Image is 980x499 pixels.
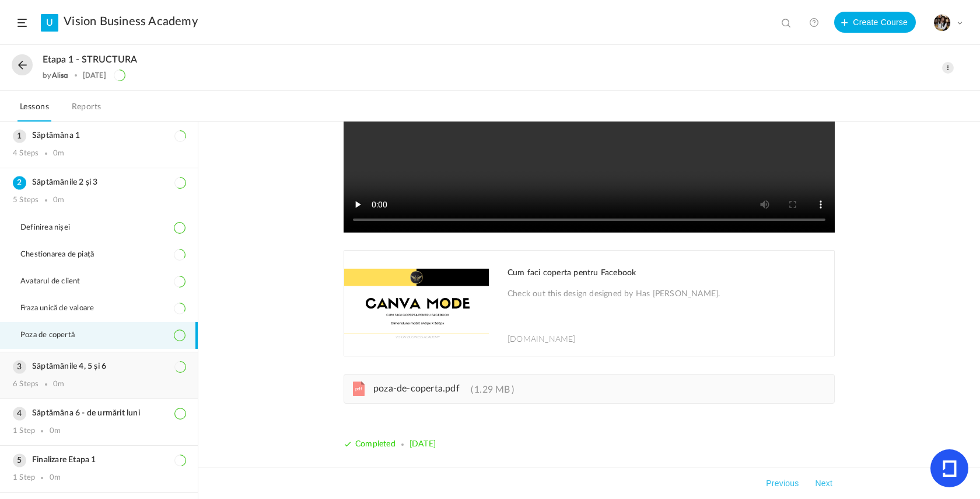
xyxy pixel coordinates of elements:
[344,251,834,356] a: Cum faci coperta pentru Facebook Check out this design designed by Has [PERSON_NAME]. [DOMAIN_NAME]
[13,380,38,389] div: 6 Steps
[934,15,950,31] img: tempimagehs7pti.png
[355,440,395,448] span: Completed
[69,99,104,122] a: Reports
[508,287,822,317] p: Check out this design designed by Has [PERSON_NAME].
[17,99,51,122] a: Lessons
[53,196,64,205] div: 0m
[53,149,64,158] div: 0m
[50,427,61,436] div: 0m
[13,427,35,436] div: 1 Step
[13,131,185,141] h3: Săptămâna 1
[344,251,489,356] img: screen
[20,331,89,340] span: Poza de copertă
[764,476,801,490] button: Previous
[41,14,58,32] a: U
[813,476,835,490] button: Next
[50,473,61,483] div: 0m
[834,12,916,33] button: Create Course
[13,408,185,418] h3: Săptămâna 6 - de urmărit luni
[13,362,185,372] h3: Săptămânile 4, 5 și 6
[13,196,38,205] div: 5 Steps
[83,71,106,79] div: [DATE]
[20,304,108,313] span: Fraza unică de valoare
[64,15,198,29] a: Vision Business Academy
[20,277,95,286] span: Avatarul de client
[13,149,38,158] div: 4 Steps
[52,71,69,79] a: Alisa
[20,250,108,259] span: Chestionarea de piață
[53,380,64,389] div: 0m
[508,332,576,344] span: [DOMAIN_NAME]
[13,473,35,483] div: 1 Step
[43,71,68,79] div: by
[13,455,185,465] h3: Finalizare Etapa 1
[471,385,514,394] span: 1.29 MB
[353,382,365,397] cite: pdf
[13,178,185,188] h3: Săptămânile 2 și 3
[508,268,822,278] h1: Cum faci coperta pentru Facebook
[373,384,460,393] span: poza-de-coperta.pdf
[43,54,137,65] span: Etapa 1 - STRUCTURA
[409,440,436,448] span: [DATE]
[20,223,85,233] span: Definirea nișei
